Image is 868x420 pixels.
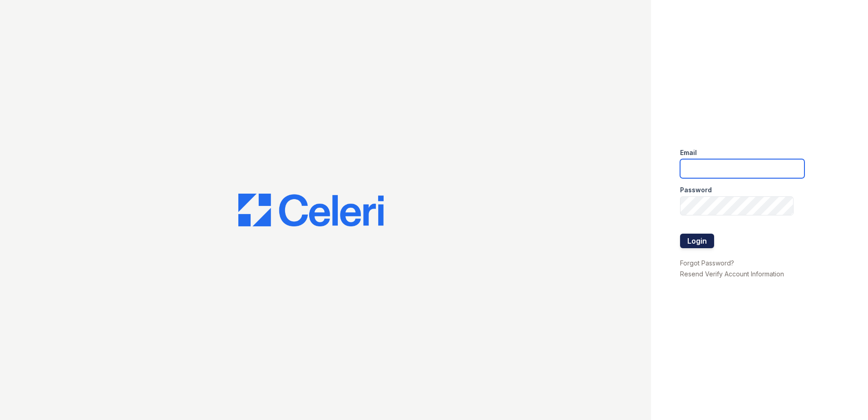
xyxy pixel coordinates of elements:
img: CE_Logo_Blue-a8612792a0a2168367f1c8372b55b34899dd931a85d93a1a3d3e32e68fde9ad4.png [238,194,384,226]
label: Email [680,148,697,157]
a: Resend Verify Account Information [680,270,784,278]
button: Login [680,234,714,248]
label: Password [680,185,712,195]
a: Forgot Password? [680,259,734,267]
